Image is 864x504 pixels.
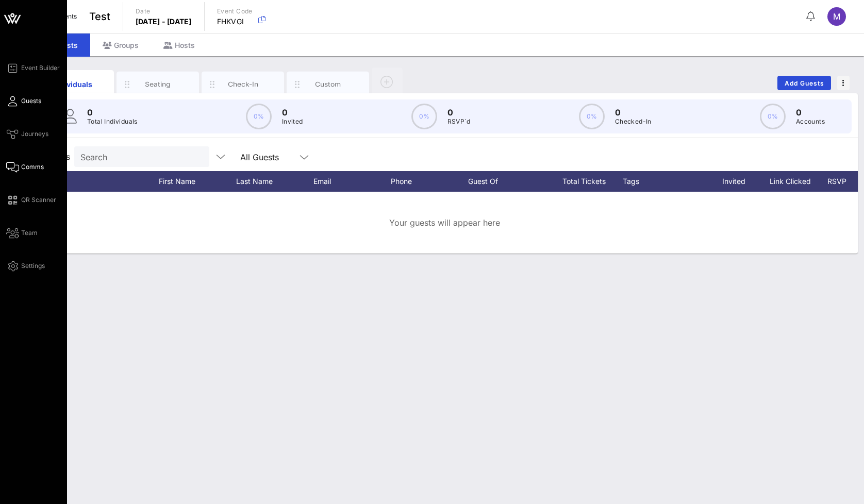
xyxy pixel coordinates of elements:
[89,9,110,24] span: Test
[6,194,56,206] a: QR Scanner
[135,79,181,89] div: Seating
[217,16,253,27] p: FHKVGI
[833,11,840,22] span: M
[159,171,236,192] div: First Name
[391,171,468,192] div: Phone
[21,129,48,139] span: Journeys
[6,128,48,140] a: Journeys
[21,195,56,205] span: QR Scanner
[313,171,391,192] div: Email
[468,171,545,192] div: Guest Of
[305,79,351,89] div: Custom
[282,116,303,127] p: Invited
[50,79,96,90] div: Individuals
[710,171,767,192] div: Invited
[6,227,38,239] a: Team
[545,171,623,192] div: Total Tickets
[784,79,825,87] span: Add Guests
[234,146,317,167] div: All Guests
[824,171,860,192] div: RSVP
[767,171,824,192] div: Link Clicked
[282,106,303,119] p: 0
[623,171,710,192] div: Tags
[217,6,253,16] p: Event Code
[31,192,858,254] div: Your guests will appear here
[777,76,831,90] button: Add Guests
[6,161,44,173] a: Comms
[615,106,652,119] p: 0
[87,116,138,127] p: Total Individuals
[90,33,151,57] div: Groups
[21,63,60,73] span: Event Builder
[21,162,44,172] span: Comms
[21,261,45,271] span: Settings
[6,62,60,74] a: Event Builder
[615,116,652,127] p: Checked-In
[447,106,471,119] p: 0
[220,79,266,89] div: Check-In
[236,171,313,192] div: Last Name
[136,6,192,16] p: Date
[827,7,846,26] div: M
[796,116,825,127] p: Accounts
[136,16,192,27] p: [DATE] - [DATE]
[87,106,138,119] p: 0
[21,228,38,238] span: Team
[240,153,279,162] div: All Guests
[6,260,45,272] a: Settings
[21,96,41,106] span: Guests
[796,106,825,119] p: 0
[6,95,41,107] a: Guests
[447,116,471,127] p: RSVP`d
[151,33,207,57] div: Hosts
